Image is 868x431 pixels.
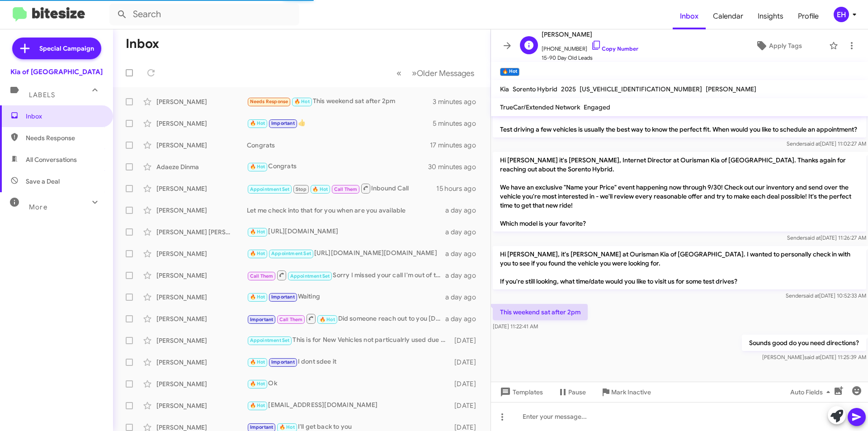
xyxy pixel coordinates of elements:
span: All Conversations [26,155,77,164]
span: Needs Response [26,133,103,142]
button: Mark Inactive [593,384,658,400]
span: [PERSON_NAME] [542,29,638,40]
span: Call Them [250,273,274,279]
span: TrueCar/Extended Network [500,103,580,111]
div: a day ago [445,314,483,323]
nav: Page navigation example [392,64,480,82]
span: Pause [568,384,586,400]
p: This weekend sat after 2pm [493,304,588,320]
span: Older Messages [417,68,474,78]
div: 15 hours ago [436,184,483,193]
input: Search [109,4,299,25]
h1: Inbox [126,37,159,51]
div: [PERSON_NAME] [156,293,247,302]
small: 🔥 Hot [500,68,519,76]
span: Appointment Set [290,273,330,279]
div: [PERSON_NAME] [PERSON_NAME] [156,227,247,237]
div: Did someone reach out to you [DATE] leave you a voicemail [247,313,445,324]
span: said at [805,234,821,241]
span: Auto Fields [790,384,834,400]
div: [DATE] [450,401,483,410]
button: Next [406,64,480,82]
span: Call Them [279,317,303,322]
button: Templates [491,384,550,400]
span: Kia [500,85,509,93]
span: Needs Response [250,99,288,104]
span: Mark Inactive [611,384,651,400]
a: Inbox [673,3,706,29]
div: Congrats [247,161,429,172]
span: More [29,203,47,211]
div: [PERSON_NAME] [156,249,247,258]
div: [DATE] [450,358,483,367]
div: a day ago [445,206,483,215]
span: Sorento Hybrid [513,85,557,93]
div: Inbound Call [247,183,436,194]
button: Previous [391,64,407,82]
div: 5 minutes ago [433,119,483,128]
div: I dont sdee it [247,357,450,367]
div: [URL][DOMAIN_NAME][DOMAIN_NAME] [247,248,445,259]
span: 🔥 Hot [250,229,265,235]
div: Kia of [GEOGRAPHIC_DATA] [10,67,103,76]
button: Auto Fields [783,384,841,400]
span: 🔥 Hot [294,99,310,104]
span: 🔥 Hot [250,381,265,387]
span: Special Campaign [39,44,94,53]
div: 👍 [247,118,433,128]
span: 🔥 Hot [312,186,328,192]
span: Labels [29,91,55,99]
span: Sender [DATE] 11:26:27 AM [787,234,866,241]
div: [PERSON_NAME] [156,184,247,193]
span: Appointment Set [250,337,290,343]
p: Sounds good do you need directions? [742,335,866,351]
span: Sender [DATE] 10:52:33 AM [786,292,866,299]
div: [DATE] [450,336,483,345]
div: 3 minutes ago [433,97,483,106]
div: Sorry I missed your call I'm out of the office for the day [247,270,445,281]
span: 2025 [561,85,576,93]
span: 🔥 Hot [250,120,265,126]
p: Hi [PERSON_NAME], it's [PERSON_NAME] at Ourisman Kia of [GEOGRAPHIC_DATA]. I wanted to personally... [493,246,866,289]
span: Important [271,359,295,365]
span: 🔥 Hot [320,317,335,322]
span: [PERSON_NAME] [706,85,756,93]
div: Let me check into that for you when are you available [247,206,445,215]
span: 🔥 Hot [250,251,265,256]
div: Ok [247,379,450,389]
a: Insights [750,3,791,29]
span: Appointment Set [271,251,311,256]
span: [DATE] 11:22:41 AM [493,323,538,330]
span: said at [804,140,820,147]
div: 30 minutes ago [429,162,483,171]
div: [PERSON_NAME] [156,119,247,128]
div: [PERSON_NAME] [156,358,247,367]
span: 🔥 Hot [250,359,265,365]
button: Apply Tags [732,38,825,54]
span: [PHONE_NUMBER] [542,40,638,53]
span: 🔥 Hot [250,403,265,408]
div: EH [834,7,849,22]
div: [PERSON_NAME] [156,271,247,280]
span: Apply Tags [769,38,802,54]
span: said at [803,292,819,299]
div: [PERSON_NAME] [156,314,247,323]
span: « [396,67,401,79]
span: 15-90 Day Old Leads [542,53,638,62]
div: Congrats [247,141,430,150]
div: [DATE] [450,379,483,388]
a: Profile [791,3,826,29]
span: Engaged [584,103,610,111]
a: Copy Number [591,45,638,52]
span: Important [250,317,274,322]
div: [PERSON_NAME] [156,206,247,215]
div: 17 minutes ago [430,141,483,150]
span: [PERSON_NAME] [DATE] 11:25:39 AM [762,354,866,360]
a: Calendar [706,3,750,29]
button: EH [826,7,858,22]
div: Waiting [247,292,445,302]
div: This is for New Vehicles not particualrly used due to the fact we use algorythsm for our pricing ... [247,335,450,346]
